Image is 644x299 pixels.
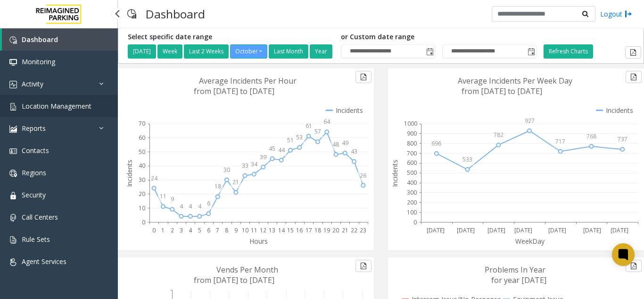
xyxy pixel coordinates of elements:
[314,128,321,136] text: 57
[424,45,435,58] span: Toggle popup
[184,44,229,59] button: Last 2 Weeks
[232,178,239,186] text: 21
[407,169,417,177] text: 500
[296,133,303,141] text: 53
[139,134,145,142] text: 60
[407,129,417,137] text: 900
[360,226,366,234] text: 23
[151,174,158,182] text: 24
[548,226,566,234] text: [DATE]
[287,136,294,144] text: 51
[323,226,330,234] text: 19
[139,148,145,156] text: 50
[22,168,46,177] span: Regions
[515,237,545,246] text: WeekDay
[494,131,504,139] text: 782
[625,46,641,59] button: Export to pdf
[22,35,58,44] span: Dashboard
[407,159,417,167] text: 600
[407,208,417,216] text: 100
[216,265,278,275] text: Vends Per Month
[9,125,17,133] img: 'icon'
[407,179,417,187] text: 400
[9,36,17,44] img: 'icon'
[207,226,210,234] text: 6
[600,9,632,19] a: Logout
[485,265,545,275] text: Problems In Year
[139,162,145,170] text: 40
[457,226,475,234] text: [DATE]
[216,226,219,234] text: 7
[260,153,266,161] text: 39
[9,170,17,177] img: 'icon'
[296,226,303,234] text: 16
[278,226,285,234] text: 14
[251,226,257,234] text: 11
[611,226,628,234] text: [DATE]
[125,160,134,187] text: Incidents
[180,202,183,210] text: 4
[139,120,145,128] text: 70
[141,2,210,26] h3: Dashboard
[152,226,156,234] text: 0
[269,226,275,234] text: 13
[404,120,417,128] text: 1000
[407,188,417,196] text: 300
[427,226,445,234] text: [DATE]
[583,226,601,234] text: [DATE]
[180,226,183,234] text: 3
[127,2,136,26] img: pageIcon
[171,226,174,234] text: 2
[626,260,642,272] button: Export to pdf
[9,214,17,222] img: 'icon'
[487,226,505,234] text: [DATE]
[586,132,596,140] text: 768
[431,139,441,147] text: 696
[323,118,330,126] text: 64
[342,139,348,147] text: 49
[305,226,312,234] text: 17
[407,139,417,147] text: 800
[525,117,535,125] text: 927
[157,44,182,59] button: Week
[22,57,55,66] span: Monitoring
[462,86,542,96] text: from [DATE] to [DATE]
[341,33,537,41] h5: or Custom date range
[22,235,50,244] span: Rule Sets
[287,226,294,234] text: 15
[544,44,593,59] button: Refresh Charts
[458,76,572,86] text: Average Incidents Per Week Day
[22,124,46,133] span: Reports
[139,204,145,212] text: 10
[199,76,297,86] text: Average Incidents Per Hour
[269,145,275,153] text: 45
[230,44,267,59] button: October
[332,226,339,234] text: 20
[142,218,145,226] text: 0
[171,195,174,203] text: 9
[462,155,472,163] text: 533
[160,192,166,200] text: 11
[139,176,145,184] text: 30
[260,226,266,234] text: 12
[242,226,248,234] text: 10
[278,146,285,154] text: 44
[626,71,642,83] button: Export to pdf
[22,102,91,111] span: Location Management
[526,45,536,58] span: Toggle popup
[9,81,17,88] img: 'icon'
[310,44,332,59] button: Year
[413,218,417,226] text: 0
[9,258,17,266] img: 'icon'
[161,226,165,234] text: 1
[198,226,201,234] text: 5
[194,86,274,96] text: from [DATE] to [DATE]
[9,236,17,244] img: 'icon'
[305,122,312,130] text: 61
[251,160,258,168] text: 34
[198,202,202,210] text: 4
[194,275,274,285] text: from [DATE] to [DATE]
[625,9,632,19] img: logout
[139,190,145,198] text: 20
[555,137,565,145] text: 717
